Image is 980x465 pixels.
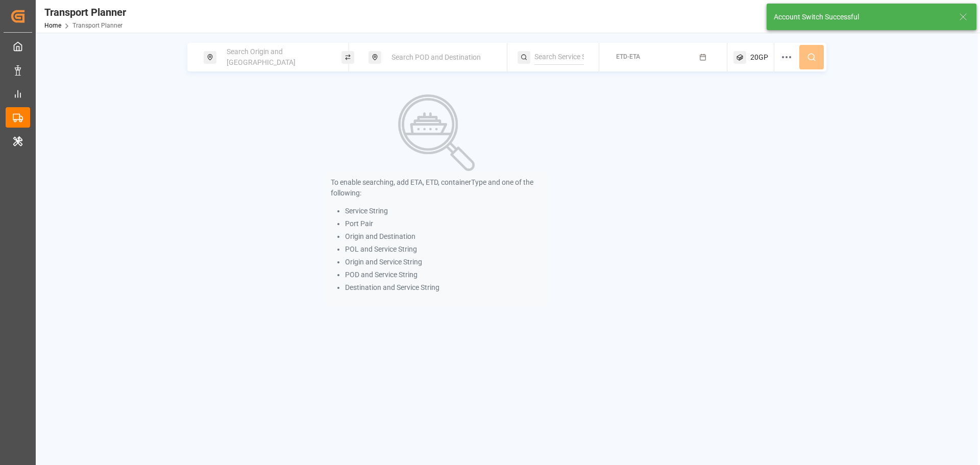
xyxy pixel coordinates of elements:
span: 20GP [750,52,768,63]
li: Origin and Service String [345,257,543,267]
span: Search Origin and [GEOGRAPHIC_DATA] [227,47,296,66]
div: Transport Planner [44,5,126,20]
li: Origin and Destination [345,231,543,242]
li: POD and Service String [345,270,543,280]
img: Search [398,94,475,171]
a: Home [44,22,61,29]
li: Destination and Service String [345,282,543,293]
button: ETD-ETA [605,47,721,67]
input: Search Service String [534,50,584,65]
p: To enable searching, add ETA, ETD, containerType and one of the following: [331,177,543,199]
li: POL and Service String [345,244,543,255]
span: ETD-ETA [616,53,640,60]
li: Service String [345,206,543,216]
li: Port Pair [345,218,543,229]
span: Search POD and Destination [391,53,481,61]
div: Account Switch Successful [774,12,949,22]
